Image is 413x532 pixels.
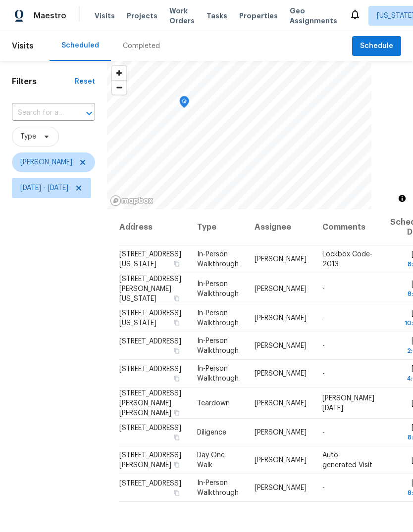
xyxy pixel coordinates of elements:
[322,251,372,268] span: Lockbox Code- 2013
[322,394,374,411] span: [PERSON_NAME] [DATE]
[322,342,325,349] span: -
[255,484,307,491] span: [PERSON_NAME]
[172,318,181,327] button: Copy Address
[20,183,68,193] span: [DATE] - [DATE]
[197,310,239,327] span: In-Person Walkthrough
[322,285,325,292] span: -
[314,209,382,245] th: Comments
[360,40,393,52] span: Schedule
[172,460,181,469] button: Copy Address
[399,193,405,204] span: Toggle attribution
[127,11,157,21] span: Projects
[255,399,307,406] span: [PERSON_NAME]
[34,11,66,21] span: Maestro
[197,338,239,354] span: In-Person Walkthrough
[172,433,181,442] button: Copy Address
[119,452,181,469] span: [STREET_ADDRESS][PERSON_NAME]
[172,259,181,268] button: Copy Address
[75,77,95,87] div: Reset
[247,209,314,245] th: Assignee
[197,429,226,436] span: Diligence
[322,429,325,436] span: -
[396,193,408,204] button: Toggle attribution
[107,61,371,209] canvas: Map
[255,370,307,377] span: [PERSON_NAME]
[206,12,227,19] span: Tasks
[172,293,181,302] button: Copy Address
[12,35,34,57] span: Visits
[112,66,126,80] button: Zoom in
[112,80,126,95] button: Zoom out
[119,480,181,487] span: [STREET_ADDRESS]
[169,6,195,26] span: Work Orders
[197,452,225,469] span: Day One Walk
[322,452,372,469] span: Auto-generated Visit
[12,105,67,121] input: Search for an address...
[322,315,325,322] span: -
[255,342,307,349] span: [PERSON_NAME]
[290,6,337,26] span: Geo Assignments
[61,41,99,50] div: Scheduled
[255,429,307,436] span: [PERSON_NAME]
[255,457,307,464] span: [PERSON_NAME]
[119,209,189,245] th: Address
[172,408,181,417] button: Copy Address
[20,132,36,142] span: Type
[95,11,115,21] span: Visits
[119,389,181,416] span: [STREET_ADDRESS][PERSON_NAME][PERSON_NAME]
[255,315,307,322] span: [PERSON_NAME]
[239,11,278,21] span: Properties
[119,310,181,327] span: [STREET_ADDRESS][US_STATE]
[123,41,160,51] div: Completed
[119,338,181,345] span: [STREET_ADDRESS]
[189,209,247,245] th: Type
[172,488,181,497] button: Copy Address
[112,81,126,95] span: Zoom out
[110,195,154,206] a: Mapbox homepage
[172,374,181,383] button: Copy Address
[82,106,96,120] button: Open
[119,425,181,432] span: [STREET_ADDRESS]
[119,251,181,268] span: [STREET_ADDRESS][US_STATE]
[179,96,189,111] div: Map marker
[322,370,325,377] span: -
[119,275,181,302] span: [STREET_ADDRESS][PERSON_NAME][US_STATE]
[197,251,239,268] span: In-Person Walkthrough
[322,484,325,491] span: -
[119,366,181,373] span: [STREET_ADDRESS]
[255,256,307,263] span: [PERSON_NAME]
[12,77,75,87] h1: Filters
[352,36,401,56] button: Schedule
[172,346,181,355] button: Copy Address
[197,399,230,406] span: Teardown
[197,480,239,496] span: In-Person Walkthrough
[20,157,72,167] span: [PERSON_NAME]
[197,365,239,382] span: In-Person Walkthrough
[197,280,239,297] span: In-Person Walkthrough
[255,285,307,292] span: [PERSON_NAME]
